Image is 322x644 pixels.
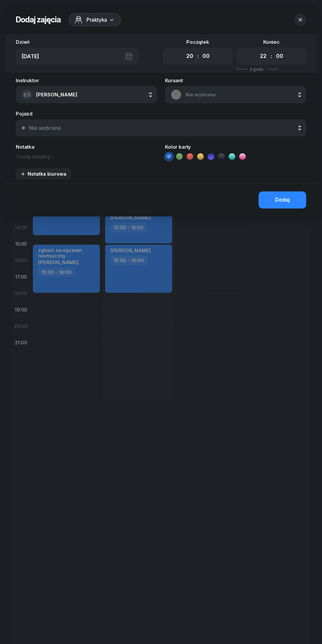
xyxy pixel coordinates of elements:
[16,119,306,136] button: Nie wybrano
[24,92,31,98] span: EŚ
[16,86,157,103] button: EŚ[PERSON_NAME]
[29,125,61,131] div: Nie wybrano
[86,16,107,24] span: Praktyka
[271,52,272,60] div: :
[197,52,198,60] div: :
[36,91,77,98] span: [PERSON_NAME]
[16,14,61,25] h2: Dodaj zajęcia
[20,171,66,177] div: Notatka biurowa
[275,196,290,204] div: Dodaj
[185,90,300,99] span: Nie wybrano
[259,191,306,209] button: Dodaj
[16,168,71,179] button: Notatka biurowa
